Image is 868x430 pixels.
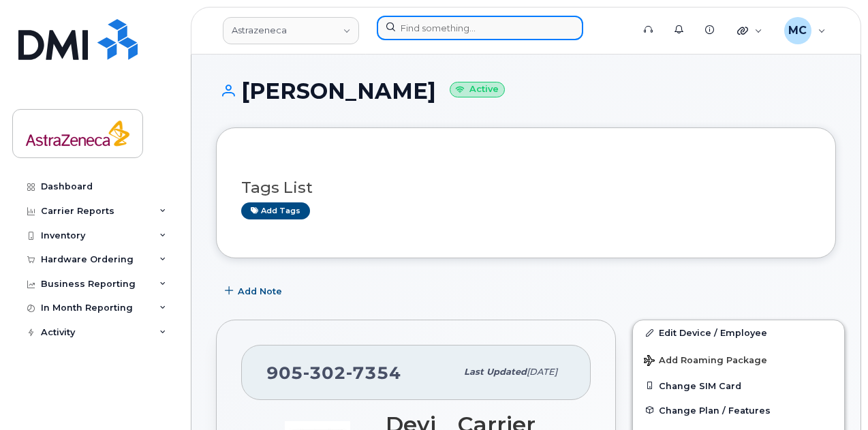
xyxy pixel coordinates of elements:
span: [DATE] [527,367,557,377]
button: Change SIM Card [633,373,844,398]
span: Add Roaming Package [644,355,767,368]
button: Add Note [216,279,294,303]
span: 302 [303,363,346,383]
span: 905 [266,363,401,383]
span: Last updated [464,367,527,377]
span: Change Plan / Features [659,405,771,415]
span: 7354 [346,363,401,383]
a: Add tags [241,202,310,219]
button: Add Roaming Package [633,345,844,373]
button: Change Plan / Features [633,398,844,423]
small: Active [450,82,505,97]
a: Edit Device / Employee [633,320,844,345]
h3: Tags List [241,179,811,196]
span: Add Note [238,285,282,298]
h1: [PERSON_NAME] [216,79,836,103]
